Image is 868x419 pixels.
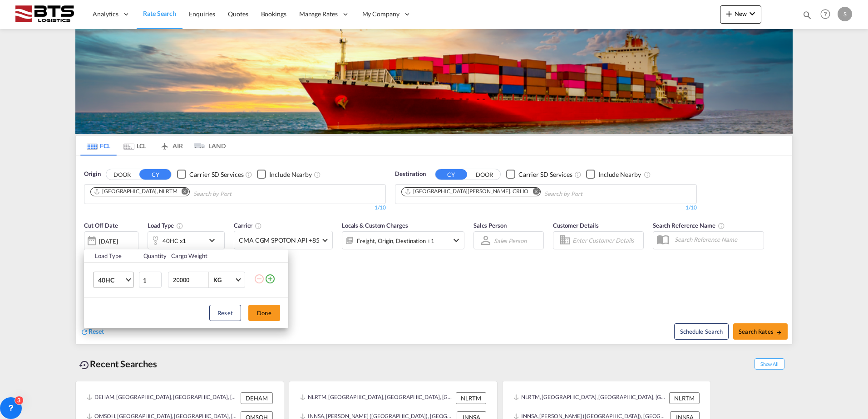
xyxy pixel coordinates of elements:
input: Qty [139,272,162,288]
span: 40HC [98,276,124,285]
md-select: Choose: 40HC [93,272,134,288]
th: Quantity [138,249,166,263]
input: Enter Weight [172,272,208,287]
div: Cargo Weight [171,252,248,260]
md-icon: icon-minus-circle-outline [254,273,265,284]
button: Reset [209,305,241,321]
th: Load Type [84,249,138,263]
div: KG [213,276,222,283]
md-icon: icon-plus-circle-outline [265,273,276,284]
button: Done [248,305,280,321]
